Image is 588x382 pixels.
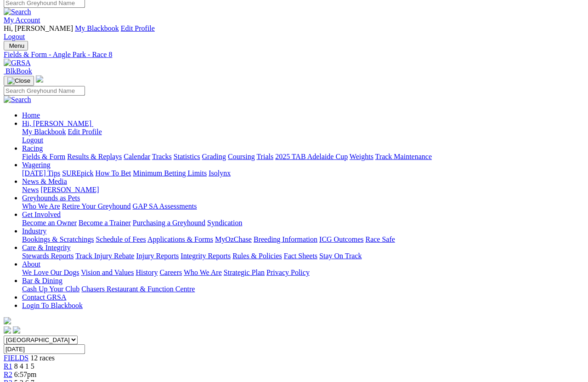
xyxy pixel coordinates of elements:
a: Track Maintenance [375,153,432,160]
a: Fields & Form - Angle Park - Race 8 [4,51,584,59]
a: How To Bet [96,169,131,177]
input: Search [4,86,85,96]
div: Industry [22,235,584,244]
a: Contact GRSA [22,293,66,301]
span: 8 4 1 5 [14,362,34,370]
a: SUREpick [62,169,93,177]
a: History [136,268,158,276]
a: Edit Profile [68,128,102,136]
a: Greyhounds as Pets [22,194,80,202]
a: Fields & Form [22,153,65,160]
div: Racing [22,153,584,161]
a: Results & Replays [67,153,122,160]
a: Fact Sheets [284,252,317,260]
img: logo-grsa-white.png [36,75,43,83]
div: My Account [4,24,584,41]
a: Become a Trainer [79,219,131,227]
a: Calendar [124,153,150,160]
a: R2 [4,371,12,378]
span: Hi, [PERSON_NAME] [4,24,73,32]
a: Strategic Plan [224,268,265,276]
span: Menu [9,42,24,49]
a: My Blackbook [22,128,66,136]
a: Applications & Forms [147,235,213,243]
a: Cash Up Your Club [22,285,79,293]
a: Logout [4,33,25,40]
a: Edit Profile [121,24,155,32]
span: 12 races [30,354,55,362]
a: Stewards Reports [22,252,73,260]
img: Close [7,77,30,85]
a: About [22,260,40,268]
img: Search [4,96,31,104]
span: Hi, [PERSON_NAME] [22,120,91,127]
a: ICG Outcomes [319,235,363,243]
a: Schedule of Fees [96,235,146,243]
a: Breeding Information [254,235,317,243]
a: Chasers Restaurant & Function Centre [81,285,195,293]
a: R1 [4,362,12,370]
a: Login To Blackbook [22,302,83,309]
a: Careers [159,268,182,276]
a: [DATE] Tips [22,169,60,177]
a: Injury Reports [136,252,179,260]
a: Wagering [22,161,51,169]
a: Privacy Policy [266,268,310,276]
span: 6:57pm [14,371,37,378]
a: Logout [22,136,43,144]
a: Who We Are [184,268,222,276]
a: My Account [4,16,40,24]
a: Statistics [174,153,200,160]
a: Get Involved [22,211,61,218]
a: GAP SA Assessments [133,202,197,210]
input: Select date [4,344,85,354]
span: BlkBook [6,67,32,75]
a: News [22,186,39,194]
a: Track Injury Rebate [75,252,134,260]
a: Hi, [PERSON_NAME] [22,120,93,127]
a: Bar & Dining [22,277,62,285]
div: News & Media [22,186,584,194]
button: Toggle navigation [4,76,34,86]
div: About [22,268,584,277]
a: BlkBook [4,67,32,75]
a: MyOzChase [215,235,252,243]
a: Stay On Track [319,252,362,260]
a: Racing [22,144,43,152]
a: Grading [202,153,226,160]
a: My Blackbook [75,24,119,32]
img: twitter.svg [13,326,20,334]
a: 2025 TAB Adelaide Cup [275,153,348,160]
img: facebook.svg [4,326,11,334]
div: Hi, [PERSON_NAME] [22,128,584,144]
a: Isolynx [209,169,231,177]
a: Rules & Policies [232,252,282,260]
a: Home [22,111,40,119]
div: Get Involved [22,219,584,227]
a: Retire Your Greyhound [62,202,131,210]
a: Minimum Betting Limits [133,169,207,177]
a: Vision and Values [81,268,134,276]
button: Toggle navigation [4,41,28,51]
a: Become an Owner [22,219,77,227]
a: Purchasing a Greyhound [133,219,205,227]
div: Care & Integrity [22,252,584,260]
a: Integrity Reports [181,252,231,260]
div: Bar & Dining [22,285,584,293]
a: We Love Our Dogs [22,268,79,276]
a: Coursing [228,153,255,160]
a: Syndication [207,219,242,227]
a: FIELDS [4,354,28,362]
img: GRSA [4,59,31,67]
a: [PERSON_NAME] [40,186,99,194]
img: logo-grsa-white.png [4,317,11,325]
a: Tracks [152,153,172,160]
img: Search [4,8,31,16]
a: Trials [256,153,273,160]
a: Industry [22,227,46,235]
a: Weights [350,153,373,160]
a: Care & Integrity [22,244,71,251]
